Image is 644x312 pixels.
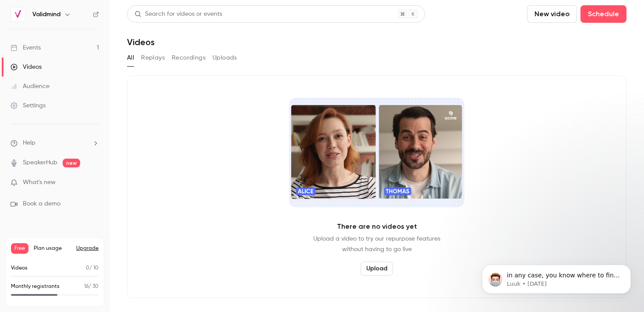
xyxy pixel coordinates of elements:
button: Uploads [212,51,237,65]
h6: Validmind [32,10,60,19]
iframe: Noticeable Trigger [88,179,99,187]
div: Audience [11,82,50,91]
p: / 10 [86,264,99,272]
button: New video [527,5,577,23]
span: 0 [86,266,89,271]
span: Free [11,243,28,254]
iframe: Intercom notifications message [469,246,644,308]
img: Validmind [11,7,25,21]
p: Videos [11,264,28,272]
span: 16 [84,284,88,289]
button: All [127,51,134,65]
h1: Videos [127,37,155,47]
span: new [63,159,80,167]
p: / 30 [84,283,99,291]
li: help-dropdown-opener [11,138,99,148]
p: There are no videos yet [337,221,417,232]
button: Schedule [580,5,626,23]
a: SpeakerHub [23,158,57,167]
div: Events [11,43,41,52]
button: Recordings [172,51,205,65]
div: Settings [11,101,46,110]
span: Help [23,138,35,148]
p: Monthly registrants [11,283,60,291]
button: Replays [141,51,165,65]
div: Search for videos or events [134,10,222,19]
button: Upload [361,262,393,276]
p: Upload a video to try our repurpose features without having to go live [313,234,440,255]
div: Videos [11,63,42,71]
section: Videos [127,5,626,307]
span: Book a demo [23,199,60,209]
span: What's new [23,178,56,187]
button: Upgrade [76,245,99,252]
span: Plan usage [34,245,71,252]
